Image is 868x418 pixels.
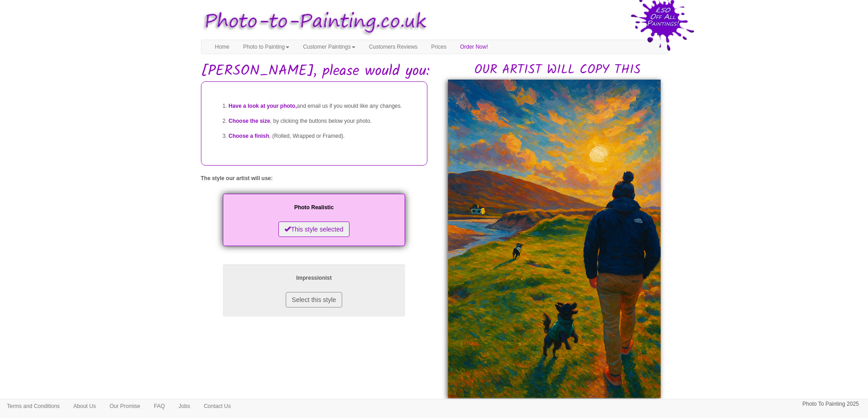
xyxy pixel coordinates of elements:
a: Home [208,40,236,54]
a: Photo to Painting [236,40,296,54]
a: Jobs [172,399,197,413]
li: , by clicking the buttons below your photo. [229,114,418,129]
h1: [PERSON_NAME], please would you: [201,63,668,79]
label: The style our artist will use: [201,175,273,182]
span: Choose a finish [229,133,269,139]
a: Prices [424,40,453,54]
p: Photo To Painting 2025 [802,399,859,409]
a: FAQ [147,399,172,413]
a: Contact Us [197,399,237,413]
li: and email us if you would like any changes. [229,99,418,114]
button: Select this style [286,292,342,307]
span: Choose the size [229,118,270,124]
p: Impressionist [232,273,396,283]
img: Tara, please would you: [448,80,661,398]
span: Have a look at your photo, [229,103,297,109]
li: , (Rolled, Wrapped or Framed). [229,129,418,144]
a: Order Now! [453,40,495,54]
a: Customers Reviews [362,40,425,54]
a: Our Promise [103,399,147,413]
a: Customer Paintings [296,40,362,54]
h2: OUR ARTIST WILL COPY THIS [448,63,668,77]
img: Photo to Painting [196,5,430,40]
button: This style selected [278,222,349,237]
p: Photo Realistic [232,203,396,212]
a: About Us [67,399,103,413]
